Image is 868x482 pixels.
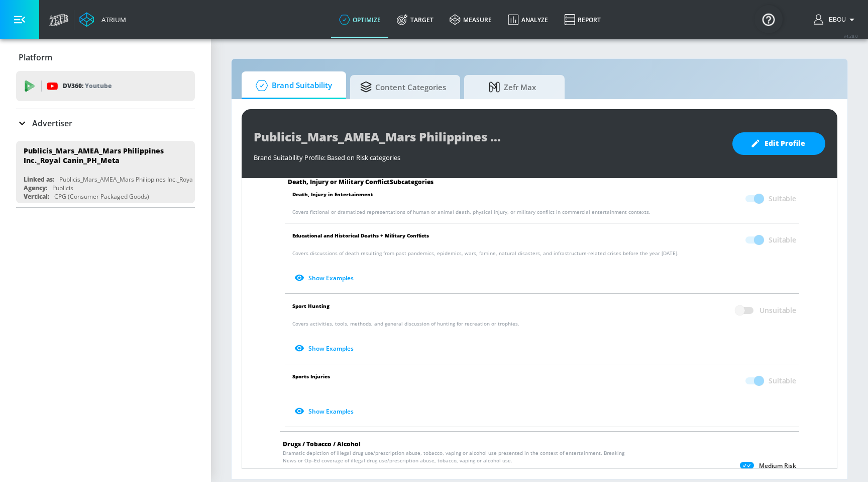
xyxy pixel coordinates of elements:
span: v 4.28.0 [844,33,858,39]
span: Unsuitable [759,305,796,315]
button: Show Examples [292,403,358,420]
span: Death, Injury in Entertainment [292,189,373,208]
span: login as: ebou.njie@zefr.com [825,16,846,23]
p: Platform [19,52,52,63]
p: Advertiser [32,118,72,129]
span: Suitable [769,376,796,386]
div: Publicis [52,184,73,192]
span: Educational and Historical Deaths + Military Conflicts [292,230,429,250]
a: Report [556,2,609,38]
p: Youtube [85,81,112,91]
div: Linked as: [24,175,54,184]
div: Brand Suitability Profile: Based on Risk categories [254,148,722,162]
div: DV360: Youtube [16,71,195,101]
button: Open Resource Center [754,5,783,33]
button: Show Examples [292,340,358,357]
a: measure [442,2,500,38]
span: Zefr Max [474,75,551,99]
p: DV360: [63,81,112,92]
button: Ebou [814,14,858,26]
span: Suitable [769,194,796,204]
span: Suitable [769,235,796,245]
p: Covers activities, tools, methods, and general discussion of hunting for recreation or trophies. [292,320,796,357]
a: optimize [331,2,389,38]
div: Publicis_Mars_AMEA_Mars Philippines Inc._Royal Canin_PH_MetaLinked as:Publicis_Mars_AMEA_Mars Phi... [16,141,195,203]
span: Sport Hunting [292,301,330,320]
span: Dramatic depiction of illegal drug use/prescription abuse, tobacco, vaping or alcohol use present... [283,449,631,464]
a: Target [389,2,442,38]
p: Medium Risk [759,462,796,470]
div: Agency: [24,184,47,192]
div: Publicis_Mars_AMEA_Mars Philippines Inc._Royal Canin_PH_Meta [24,146,178,165]
span: Content Categories [360,75,446,99]
div: Platform [16,43,195,71]
div: Publicis_Mars_AMEA_Mars Philippines Inc._Royal Canin_PH_Meta [59,175,240,184]
p: Covers fictional or dramatized representations of human or animal death, physical injury, or mili... [292,208,796,216]
div: Advertiser [16,109,195,137]
span: Sports Injuries [292,371,330,390]
a: Atrium [79,12,126,27]
span: Brand Suitability [252,73,332,98]
div: CPG (Consumer Packaged Goods) [54,192,149,201]
span: Drugs / Tobacco / Alcohol [283,440,361,448]
a: Analyze [500,2,556,38]
p: Covers discussions of death resulting from past pandemics, epidemics, wars, famine, natural disas... [292,250,796,286]
div: Atrium [97,15,126,24]
div: Vertical: [24,192,49,201]
div: Death, Injury or Military Conflict Subcategories [280,178,804,186]
span: Edit Profile [752,137,805,150]
button: Edit Profile [732,132,825,155]
button: Show Examples [292,270,358,286]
